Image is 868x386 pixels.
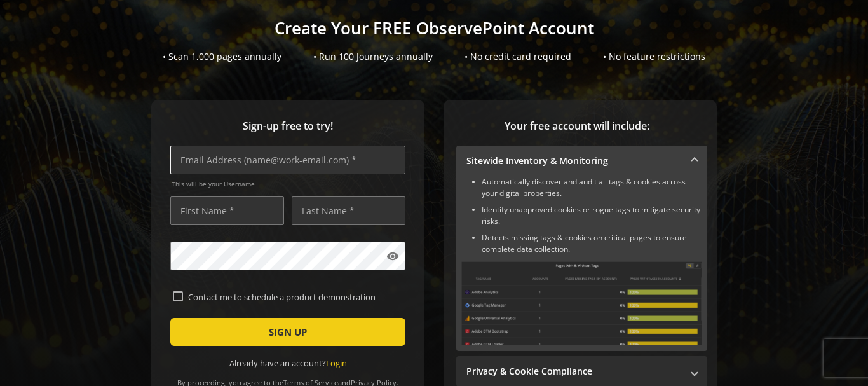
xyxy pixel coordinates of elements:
[456,146,707,176] mat-expansion-panel-header: Sitewide Inventory & Monitoring
[466,155,682,167] mat-panel-title: Sitewide Inventory & Monitoring
[163,50,281,63] div: • Scan 1,000 pages annually
[292,196,405,225] input: Last Name *
[172,179,405,188] span: This will be your Username
[170,119,405,134] span: Sign-up free to try!
[456,176,707,351] div: Sitewide Inventory & Monitoring
[170,318,405,346] button: SIGN UP
[482,232,702,255] li: Detects missing tags & cookies on critical pages to ensure complete data collection.
[465,50,571,63] div: • No credit card required
[313,50,433,63] div: • Run 100 Journeys annually
[456,119,698,134] span: Your free account will include:
[386,250,399,263] mat-icon: visibility
[603,50,705,63] div: • No feature restrictions
[170,196,284,225] input: First Name *
[326,357,347,369] a: Login
[482,176,702,199] li: Automatically discover and audit all tags & cookies across your digital properties.
[170,146,405,174] input: Email Address (name@work-email.com) *
[269,321,307,343] span: SIGN UP
[183,291,403,303] label: Contact me to schedule a product demonstration
[482,204,702,227] li: Identify unapproved cookies or rogue tags to mitigate security risks.
[170,357,405,369] div: Already have an account?
[461,261,702,345] img: Sitewide Inventory & Monitoring
[466,365,682,378] mat-panel-title: Privacy & Cookie Compliance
